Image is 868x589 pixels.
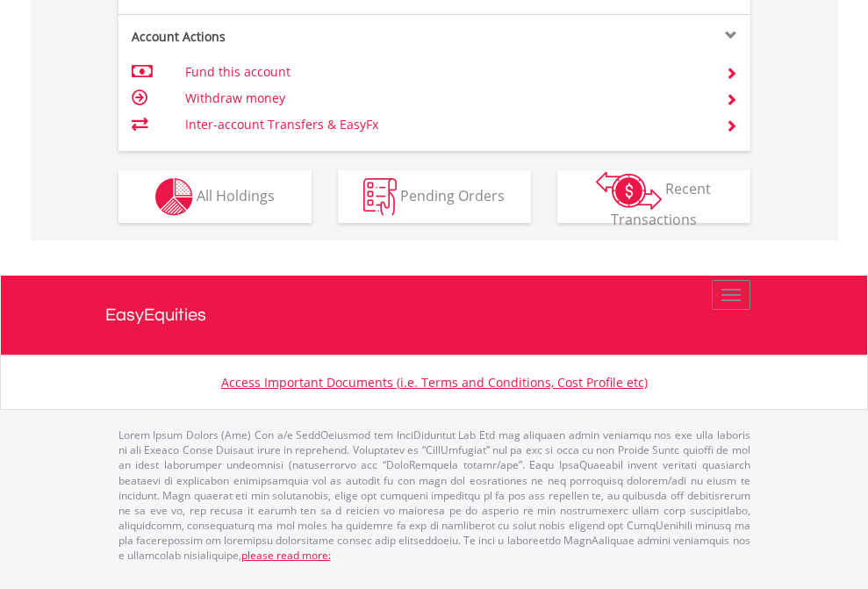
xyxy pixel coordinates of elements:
[338,170,531,223] button: Pending Orders
[118,170,312,223] button: All Holdings
[221,374,648,391] a: Access Important Documents (i.e. Terms and Conditions, Cost Profile etc)
[363,178,397,216] img: pending_instructions-wht.png
[596,171,662,210] img: transactions-zar-wht.png
[118,427,750,563] p: Lorem Ipsum Dolors (Ame) Con a/e SeddOeiusmod tem InciDiduntut Lab Etd mag aliquaen admin veniamq...
[185,85,704,111] td: Withdraw money
[105,276,764,355] a: EasyEquities
[155,178,193,216] img: holdings-wht.png
[185,111,704,138] td: Inter-account Transfers & EasyFx
[241,548,331,563] a: please read more:
[400,185,505,205] span: Pending Orders
[557,170,750,223] button: Recent Transactions
[197,185,275,205] span: All Holdings
[185,59,704,85] td: Fund this account
[118,28,434,46] div: Account Actions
